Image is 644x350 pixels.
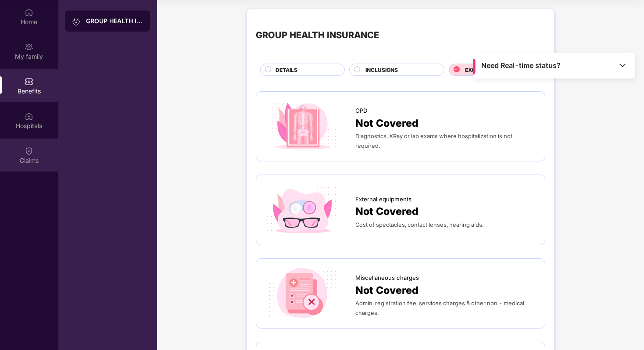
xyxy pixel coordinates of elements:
img: svg+xml;base64,PHN2ZyB3aWR0aD0iMjAiIGhlaWdodD0iMjAiIHZpZXdCb3g9IjAgMCAyMCAyMCIgZmlsbD0ibm9uZSIgeG... [25,43,33,51]
span: Not Covered [355,115,419,131]
img: icon [265,268,340,319]
img: Toggle Icon [618,61,627,70]
div: GROUP HEALTH INSURANCE [256,28,379,42]
img: icon [265,100,340,152]
span: Admin, registration fee, services charges & other non - medical charges. [355,300,524,316]
span: OPD [355,106,367,115]
img: svg+xml;base64,PHN2ZyBpZD0iSG9zcGl0YWxzIiB4bWxucz0iaHR0cDovL3d3dy53My5vcmcvMjAwMC9zdmciIHdpZHRoPS... [25,112,33,121]
span: DETAILS [275,66,297,74]
img: svg+xml;base64,PHN2ZyBpZD0iSG9tZSIgeG1sbnM9Imh0dHA6Ly93d3cudzMub3JnLzIwMDAvc3ZnIiB3aWR0aD0iMjAiIG... [25,8,33,17]
span: INCLUSIONS [365,66,398,74]
span: Need Real-time status? [481,61,561,70]
span: Diagnostics, XRay or lab exams where hospitalization is not required. [355,133,512,149]
div: GROUP HEALTH INSURANCE [86,17,143,25]
span: Cost of spectacles, contact lenses, hearing aids. [355,221,483,228]
span: External equipments [355,195,411,204]
span: Not Covered [355,282,419,298]
img: icon [265,184,340,236]
img: svg+xml;base64,PHN2ZyBpZD0iQmVuZWZpdHMiIHhtbG5zPSJodHRwOi8vd3d3LnczLm9yZy8yMDAwL3N2ZyIgd2lkdGg9Ij... [25,77,33,86]
span: EXCLUSIONS [465,66,499,74]
img: svg+xml;base64,PHN2ZyBpZD0iQ2xhaW0iIHhtbG5zPSJodHRwOi8vd3d3LnczLm9yZy8yMDAwL3N2ZyIgd2lkdGg9IjIwIi... [25,146,33,155]
span: Not Covered [355,204,419,219]
span: Miscellaneous charges [355,273,419,282]
img: svg+xml;base64,PHN2ZyB3aWR0aD0iMjAiIGhlaWdodD0iMjAiIHZpZXdCb3g9IjAgMCAyMCAyMCIgZmlsbD0ibm9uZSIgeG... [72,17,81,26]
